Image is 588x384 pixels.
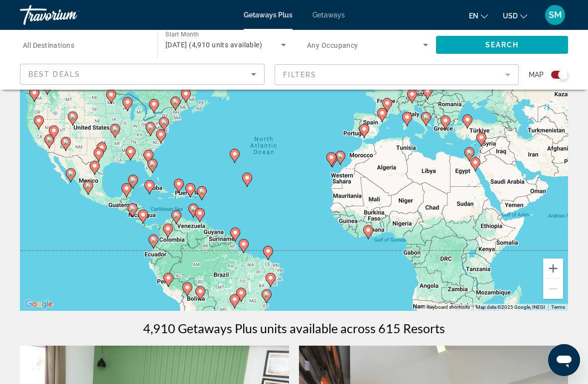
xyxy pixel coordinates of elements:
[542,4,568,25] button: User Menu
[543,258,563,278] button: Zoom in
[275,64,519,86] button: Filter
[503,12,518,20] span: USD
[22,298,55,311] a: Open this area in Google Maps (opens a new window)
[436,36,568,54] button: Search
[548,344,580,376] iframe: Button to launch messaging window
[143,321,445,336] h1: 4,910 Getaways Plus units available across 615 Resorts
[28,68,256,80] mat-select: Sort by
[165,41,262,49] span: [DATE] (4,910 units available)
[503,8,527,23] button: Change currency
[28,70,80,78] span: Best Deals
[529,68,544,82] span: Map
[427,304,470,311] button: Keyboard shortcuts
[307,41,358,49] span: Any Occupancy
[469,12,478,20] span: en
[551,304,565,310] a: Terms (opens in new tab)
[549,10,562,20] span: SM
[23,41,74,49] span: All Destinations
[165,31,199,38] span: Start Month
[244,11,293,19] a: Getaways Plus
[312,11,345,19] a: Getaways
[22,298,55,311] img: Google
[469,8,488,23] button: Change language
[485,41,519,49] span: Search
[20,2,120,28] a: Travorium
[543,279,563,299] button: Zoom out
[476,304,545,310] span: Map data ©2025 Google, INEGI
